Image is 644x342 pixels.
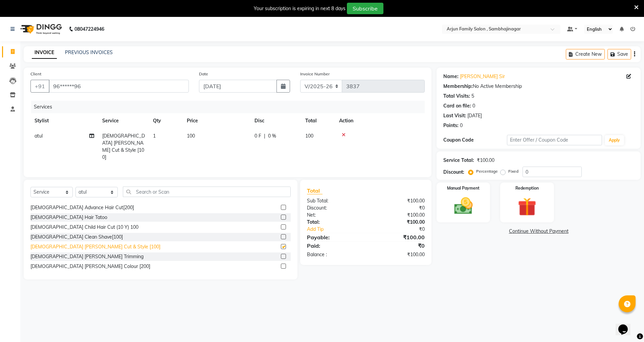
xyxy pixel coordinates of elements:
[448,195,479,217] img: _cash.svg
[366,233,430,241] div: ₹100.00
[302,212,366,219] div: Net:
[443,137,507,144] div: Coupon Code
[472,102,475,109] div: 0
[102,133,145,160] span: [DEMOGRAPHIC_DATA] [PERSON_NAME] Cut & Style [100]
[153,133,156,139] span: 1
[443,169,464,176] div: Discount:
[30,253,143,260] div: [DEMOGRAPHIC_DATA] [PERSON_NAME] Trimming
[307,187,323,194] span: Total
[32,47,57,59] a: INVOICE
[347,3,383,14] button: Subscribe
[366,212,430,219] div: ₹100.00
[460,122,463,129] div: 0
[30,204,134,211] div: [DEMOGRAPHIC_DATA] Advance Hair Cut[200]
[30,214,107,221] div: [DEMOGRAPHIC_DATA] Hair Tatoo
[30,71,41,77] label: Client
[443,122,459,129] div: Points:
[507,135,602,145] input: Enter Offer / Coupon Code
[268,132,276,140] span: 0 %
[123,187,291,197] input: Search or Scan
[366,251,430,258] div: ₹100.00
[443,83,634,90] div: No Active Membership
[471,93,474,100] div: 5
[443,102,471,109] div: Card on file:
[302,233,366,241] div: Payable:
[335,113,425,128] th: Action
[443,112,466,119] div: Last Visit:
[460,73,505,80] a: [PERSON_NAME] Sir
[302,204,366,212] div: Discount:
[187,133,195,139] span: 100
[264,132,265,140] span: |
[438,228,639,235] a: Continue Without Payment
[467,112,482,119] div: [DATE]
[366,197,430,204] div: ₹100.00
[30,113,98,128] th: Stylist
[447,185,480,191] label: Manual Payment
[199,71,208,77] label: Date
[477,157,494,164] div: ₹100.00
[17,20,64,39] img: logo
[301,113,335,128] th: Total
[35,133,43,139] span: atul
[31,101,430,113] div: Services
[366,204,430,212] div: ₹0
[607,49,631,59] button: Save
[376,226,430,233] div: ₹0
[515,185,539,191] label: Redemption
[149,113,183,128] th: Qty
[366,242,430,250] div: ₹0
[49,80,189,93] input: Search by Name/Mobile/Email/Code
[300,71,330,77] label: Invoice Number
[443,73,459,80] div: Name:
[183,113,250,128] th: Price
[30,263,150,270] div: [DEMOGRAPHIC_DATA] [PERSON_NAME] Colour [200]
[254,5,346,12] div: Your subscription is expiring in next 8 days
[65,49,113,55] a: PREVIOUS INVOICES
[508,168,518,174] label: Fixed
[443,157,474,164] div: Service Total:
[30,80,49,93] button: +91
[250,113,301,128] th: Disc
[305,133,313,139] span: 100
[616,315,637,335] iframe: chat widget
[74,20,104,39] b: 08047224946
[443,83,473,90] div: Membership:
[302,242,366,250] div: Paid:
[302,251,366,258] div: Balance :
[98,113,149,128] th: Service
[30,243,160,250] div: [DEMOGRAPHIC_DATA] [PERSON_NAME] Cut & Style [100]
[302,219,366,226] div: Total:
[566,49,605,59] button: Create New
[30,224,138,231] div: [DEMOGRAPHIC_DATA] Child Hair Cut (10 Y) 100
[302,197,366,204] div: Sub Total:
[254,132,261,140] span: 0 F
[512,195,542,218] img: _gift.svg
[476,168,498,174] label: Percentage
[30,234,123,241] div: [DEMOGRAPHIC_DATA] Clean Shave[100]
[605,135,624,145] button: Apply
[443,93,470,100] div: Total Visits:
[302,226,377,233] a: Add Tip
[366,219,430,226] div: ₹100.00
